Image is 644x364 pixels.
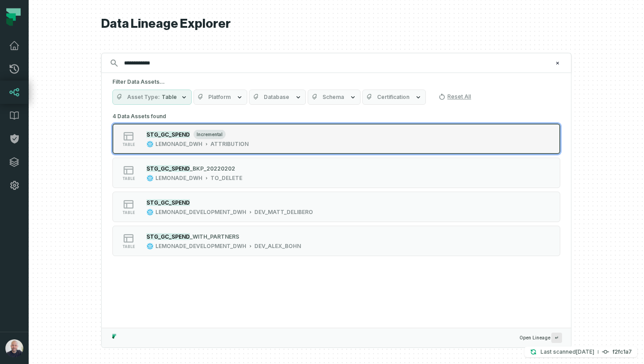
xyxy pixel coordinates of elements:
span: table [122,176,135,181]
h1: Data Lineage Explorer [101,16,571,32]
span: Database [264,94,289,101]
div: LEMONADE_DEVELOPMENT_DWH [155,209,246,216]
div: DEV_ALEX_BOHN [254,243,301,250]
mark: STG_GC_SPEND [146,199,190,206]
span: table [122,142,135,147]
div: LEMONADE_DWH [155,141,202,148]
div: DEV_MATT_DELIBERO [254,209,313,216]
button: Asset TypeTable [112,90,192,105]
span: table [122,210,135,215]
img: avatar of Daniel Ochoa Bimblich [5,339,23,357]
div: LEMONADE_DEVELOPMENT_DWH [155,243,246,250]
p: Last scanned [541,347,594,356]
div: ATTRIBUTION [210,141,249,148]
span: Schema [322,94,344,101]
mark: STG_GC_SPEND [146,131,190,138]
button: Reset All [435,90,475,104]
span: Certification [377,94,409,101]
div: Suggestions [102,110,571,328]
button: tableincrementalLEMONADE_DWHATTRIBUTION [112,124,560,154]
button: Schema [308,90,361,105]
span: Table [162,94,177,101]
span: _BKP_20220202 [190,165,235,172]
span: Open Lineage [519,333,562,343]
mark: STG_GC_SPEND [146,165,190,172]
button: Clear search query [553,59,562,68]
span: table [122,244,135,249]
button: Certification [362,90,426,105]
span: _WITH_PARTNERS [190,233,239,240]
span: Press ↵ to add a new Data Asset to the graph [551,333,562,343]
span: incremental [193,129,226,139]
h5: Filter Data Assets... [112,78,560,86]
button: tableLEMONADE_DWHTO_DELETE [112,158,560,188]
div: TO_DELETE [210,175,242,182]
button: tableLEMONADE_DEVELOPMENT_DWHDEV_ALEX_BOHN [112,226,560,256]
div: 4 Data Assets found [112,110,560,268]
button: Last scanned[DATE] 2:35:38 PMf2fc1a7 [524,347,637,357]
button: Database [249,90,306,105]
div: LEMONADE_DWH [155,175,202,182]
mark: STG_GC_SPEND [146,233,190,240]
button: tableLEMONADE_DEVELOPMENT_DWHDEV_MATT_DELIBERO [112,192,560,222]
button: Platform [193,90,247,105]
relative-time: Oct 7, 2025, 2:35 PM GMT+3 [576,348,594,355]
span: Asset Type [127,94,160,101]
h4: f2fc1a7 [613,349,632,355]
span: Platform [208,94,231,101]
